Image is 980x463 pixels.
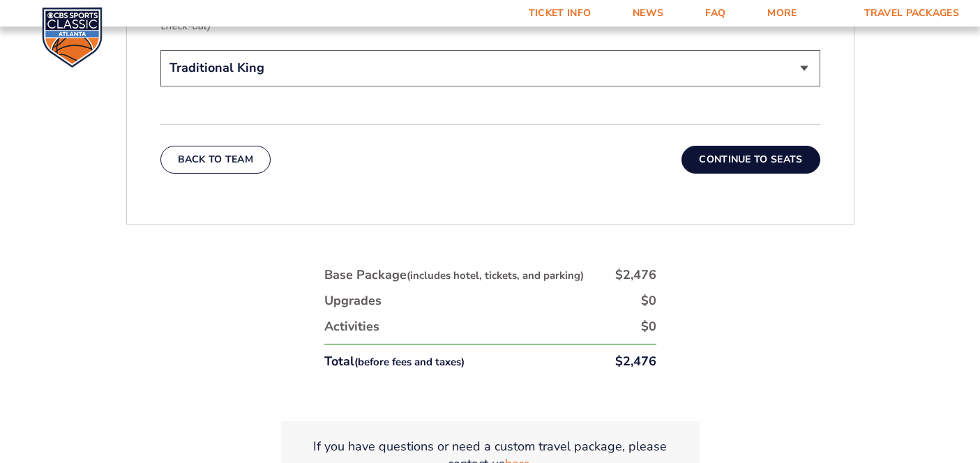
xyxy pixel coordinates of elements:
[641,292,656,310] div: $0
[641,318,656,335] div: $0
[42,7,103,68] img: CBS Sports Classic
[681,146,820,174] button: Continue To Seats
[324,318,379,335] div: Activities
[324,266,584,284] div: Base Package
[324,292,382,310] div: Upgrades
[354,355,465,369] small: (before fees and taxes)
[615,266,656,284] div: $2,476
[407,268,584,282] small: (includes hotel, tickets, and parking)
[160,146,271,174] button: Back To Team
[324,353,465,370] div: Total
[615,353,656,370] div: $2,476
